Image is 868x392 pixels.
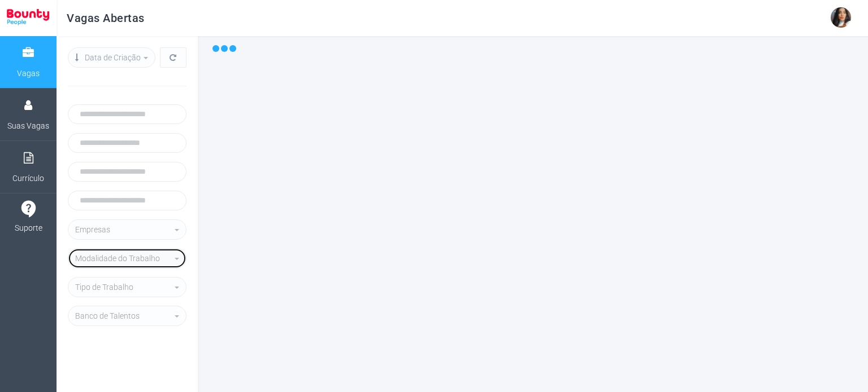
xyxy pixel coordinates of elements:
[21,200,36,218] img: icon-support.svg
[831,7,851,28] img: Imagem do usuário no sistema.
[67,10,145,27] h4: Vagas Abertas
[7,9,49,27] img: Imagem do logo da bounty people.
[68,277,186,297] button: Tipo de Trabalho
[17,63,40,83] span: Vagas
[68,219,186,240] button: Empresas
[68,248,186,268] button: Modalidade do Trabalho
[75,51,141,64] div: Data de Criação descrecente
[12,168,44,188] span: Currículo
[68,306,186,326] button: Banco de Talentos
[7,116,49,136] span: Suas Vagas
[75,252,172,265] div: Modalidade do Trabalho
[68,47,155,68] button: Data de Criação descrecente
[15,218,42,238] span: Suporte
[75,223,172,236] div: Empresas
[75,309,172,323] div: Banco de Talentos
[75,280,172,294] div: Tipo de Trabalho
